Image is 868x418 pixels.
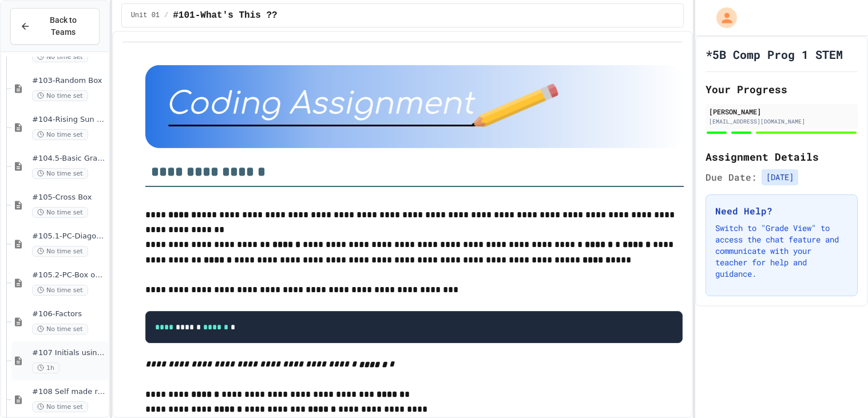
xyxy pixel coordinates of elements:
[131,11,160,20] span: Unit 01
[32,363,60,373] span: 1h
[706,46,843,62] h1: *5B Comp Prog 1 STEM
[762,169,798,185] span: [DATE]
[32,115,106,125] span: #104-Rising Sun Plus
[715,204,848,218] h3: Need Help?
[32,348,106,358] span: #107 Initials using shapes(11pts)
[32,401,88,412] span: No time set
[32,207,88,218] span: No time set
[32,129,88,140] span: No time set
[709,106,854,117] div: [PERSON_NAME]
[706,81,858,97] h2: Your Progress
[32,193,106,202] span: #105-Cross Box
[704,5,740,31] div: My Account
[706,170,757,184] span: Due Date:
[37,14,90,38] span: Back to Teams
[32,232,106,241] span: #105.1-PC-Diagonal line
[32,51,88,62] span: No time set
[164,11,168,20] span: /
[32,246,88,257] span: No time set
[715,222,848,280] p: Switch to "Grade View" to access the chat feature and communicate with your teacher for help and ...
[32,309,106,319] span: #106-Factors
[32,154,106,164] span: #104.5-Basic Graphics Review
[10,8,100,45] button: Back to Teams
[32,76,106,86] span: #103-Random Box
[32,270,106,280] span: #105.2-PC-Box on Box
[32,90,88,101] span: No time set
[32,285,88,296] span: No time set
[32,324,88,335] span: No time set
[32,168,88,179] span: No time set
[32,387,106,397] span: #108 Self made review (15pts)
[173,9,277,22] span: #101-What's This ??
[709,117,854,126] div: [EMAIL_ADDRESS][DOMAIN_NAME]
[706,149,858,165] h2: Assignment Details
